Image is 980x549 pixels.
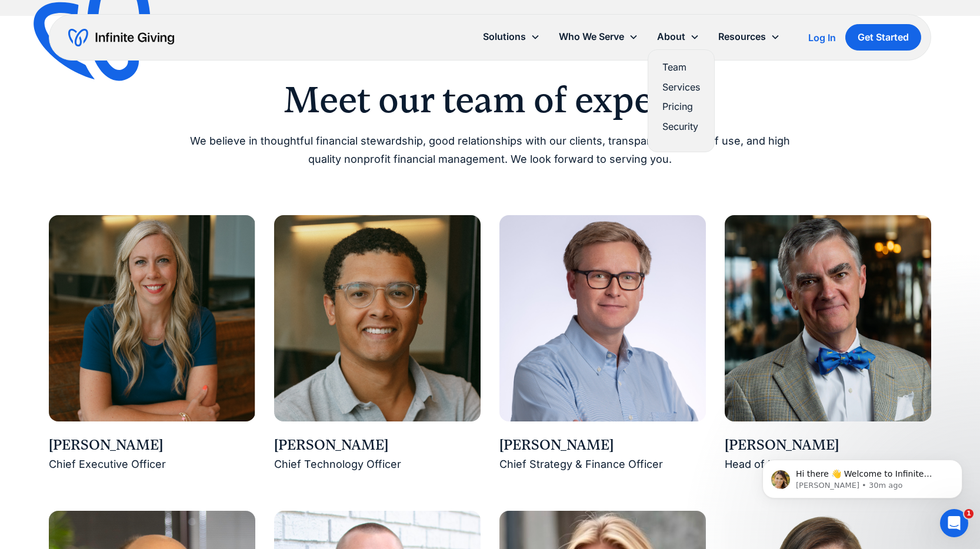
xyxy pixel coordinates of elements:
a: Services [662,79,700,95]
a: Get Started [845,24,921,51]
div: Who We Serve [549,24,648,49]
iframe: Intercom live chat [940,509,968,537]
p: We believe in thoughtful financial stewardship, good relationships with our clients, transparency... [189,132,791,168]
h2: Meet our team of experts [189,82,791,118]
div: Solutions [483,29,526,45]
div: Chief Technology Officer [274,456,481,474]
a: Log In [808,31,836,45]
div: [PERSON_NAME] [499,436,706,456]
div: [PERSON_NAME] [725,436,931,456]
div: [PERSON_NAME] [49,436,255,456]
a: Team [662,59,700,75]
div: About [657,29,685,45]
div: Resources [709,24,789,49]
div: Solutions [474,24,549,49]
div: Head of Investments [725,456,931,474]
div: About [648,24,709,49]
a: Pricing [662,99,700,115]
div: [PERSON_NAME] [274,436,481,456]
div: Chief Strategy & Finance Officer [499,456,706,474]
div: Log In [808,33,836,42]
span: 1 [964,509,974,518]
div: Resources [718,29,766,45]
a: Security [662,119,700,135]
div: Who We Serve [559,29,624,45]
iframe: Intercom notifications message [745,435,980,517]
a: home [68,28,174,47]
div: Chief Executive Officer [49,456,255,474]
nav: About [648,49,715,152]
